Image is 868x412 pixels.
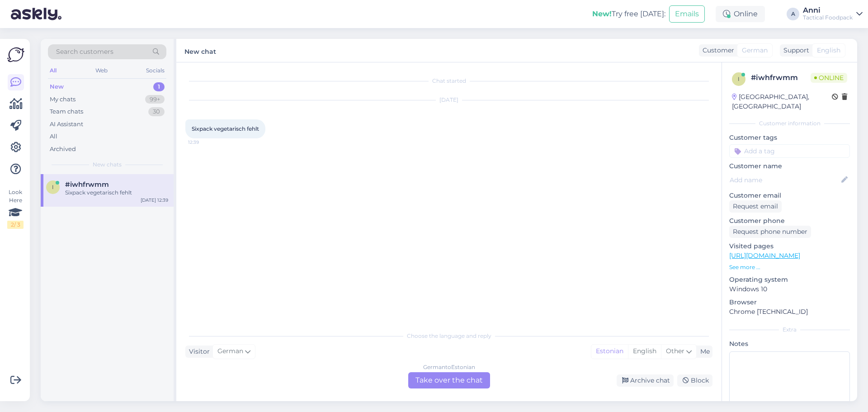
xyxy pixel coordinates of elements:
[803,14,853,21] div: Tactical Foodpack
[141,197,168,204] div: [DATE] 12:39
[699,46,734,55] div: Customer
[729,133,850,142] p: Customer tags
[185,96,712,104] div: [DATE]
[50,82,64,91] div: New
[729,307,850,317] p: Chrome [TECHNICAL_ID]
[666,347,684,355] span: Other
[628,345,661,358] div: English
[729,200,782,213] div: Request email
[50,132,57,141] div: All
[50,145,76,154] div: Archived
[617,374,674,387] div: Archive chat
[742,46,768,55] span: German
[65,189,168,197] div: Sixpack vegetarisch fehlt
[729,242,850,251] p: Visited pages
[780,46,809,55] div: Support
[94,65,109,76] div: Web
[144,65,166,76] div: Socials
[56,47,113,57] span: Search customers
[153,82,165,91] div: 1
[7,188,24,229] div: Look Here
[677,374,712,387] div: Block
[423,363,475,371] div: German to Estonian
[787,8,799,20] div: A
[185,332,712,340] div: Choose the language and reply
[697,347,710,356] div: Me
[729,263,850,271] p: See more ...
[7,46,24,63] img: Askly Logo
[729,191,850,200] p: Customer email
[803,7,863,21] a: AnniTactical Foodpack
[408,372,490,388] div: Take over the chat
[591,345,628,358] div: Estonian
[217,346,243,356] span: German
[729,326,850,334] div: Extra
[669,5,705,23] button: Emails
[729,119,850,128] div: Customer information
[93,161,122,169] span: New chats
[751,72,811,83] div: # iwhfrwmm
[184,44,216,57] label: New chat
[65,180,109,189] span: #iwhfrwmm
[50,95,75,104] div: My chats
[729,298,850,307] p: Browser
[729,161,850,171] p: Customer name
[716,6,765,22] div: Online
[732,92,832,111] div: [GEOGRAPHIC_DATA], [GEOGRAPHIC_DATA]
[592,9,665,19] div: Try free [DATE]:
[729,216,850,226] p: Customer phone
[145,95,165,104] div: 99+
[738,76,740,82] span: i
[730,175,840,185] input: Add name
[592,9,612,18] b: New!
[52,184,54,190] span: i
[811,73,847,83] span: Online
[50,107,83,116] div: Team chats
[7,221,24,229] div: 2 / 3
[185,347,210,356] div: Visitor
[729,284,850,294] p: Windows 10
[50,120,83,129] div: AI Assistant
[148,107,165,116] div: 30
[729,339,850,349] p: Notes
[729,226,811,238] div: Request phone number
[803,7,853,14] div: Anni
[817,46,840,55] span: English
[188,139,222,146] span: 12:39
[729,251,800,260] a: [URL][DOMAIN_NAME]
[192,125,259,132] span: Sixpack vegetarisch fehlt
[185,77,712,85] div: Chat started
[48,65,58,76] div: All
[729,275,850,284] p: Operating system
[729,144,850,158] input: Add a tag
